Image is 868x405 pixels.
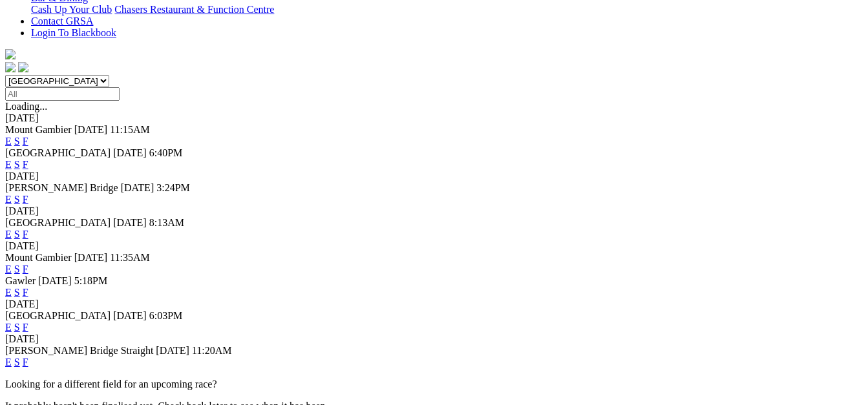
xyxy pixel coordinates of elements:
[156,345,189,356] span: [DATE]
[113,310,147,321] span: [DATE]
[110,252,150,263] span: 11:35AM
[74,275,108,286] span: 5:18PM
[5,159,12,170] a: E
[14,322,20,333] a: S
[5,252,72,263] span: Mount Gambier
[23,159,28,170] a: F
[5,298,863,310] div: [DATE]
[5,87,120,101] input: Select date
[23,322,28,333] a: F
[5,205,863,217] div: [DATE]
[31,4,863,16] div: Bar & Dining
[149,217,184,228] span: 8:13AM
[5,101,47,112] span: Loading...
[5,287,12,298] a: E
[5,194,12,205] a: E
[5,124,72,135] span: Mount Gambier
[5,275,36,286] span: Gawler
[113,217,147,228] span: [DATE]
[5,357,12,368] a: E
[38,275,72,286] span: [DATE]
[5,112,863,124] div: [DATE]
[14,287,20,298] a: S
[5,310,111,321] span: [GEOGRAPHIC_DATA]
[5,240,863,252] div: [DATE]
[156,182,190,193] span: 3:24PM
[5,182,118,193] span: [PERSON_NAME] Bridge
[5,62,16,72] img: facebook.svg
[23,136,28,147] a: F
[113,147,147,158] span: [DATE]
[110,124,150,135] span: 11:15AM
[23,287,28,298] a: F
[5,171,863,182] div: [DATE]
[74,124,108,135] span: [DATE]
[5,147,111,158] span: [GEOGRAPHIC_DATA]
[74,252,108,263] span: [DATE]
[5,136,12,147] a: E
[31,16,93,26] a: Contact GRSA
[14,136,20,147] a: S
[23,229,28,240] a: F
[14,357,20,368] a: S
[23,264,28,275] a: F
[23,194,28,205] a: F
[23,357,28,368] a: F
[121,182,154,193] span: [DATE]
[18,62,28,72] img: twitter.svg
[5,322,12,333] a: E
[192,345,232,356] span: 11:20AM
[5,217,111,228] span: [GEOGRAPHIC_DATA]
[14,159,20,170] a: S
[5,264,12,275] a: E
[5,379,863,390] p: Looking for a different field for an upcoming race?
[114,4,274,15] a: Chasers Restaurant & Function Centre
[14,229,20,240] a: S
[149,310,183,321] span: 6:03PM
[5,49,16,59] img: logo-grsa-white.png
[149,147,183,158] span: 6:40PM
[31,27,116,38] a: Login To Blackbook
[5,229,12,240] a: E
[14,264,20,275] a: S
[31,4,112,15] a: Cash Up Your Club
[5,333,863,345] div: [DATE]
[14,194,20,205] a: S
[5,345,153,356] span: [PERSON_NAME] Bridge Straight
